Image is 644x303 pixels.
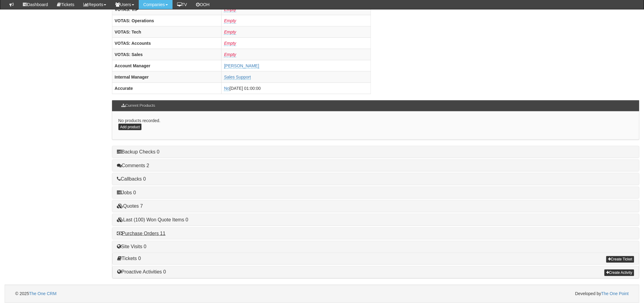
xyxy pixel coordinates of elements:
[222,83,371,94] td: [DATE] 01:00:00
[112,111,639,140] div: No products recorded.
[112,60,222,72] th: Account Manager
[224,75,251,80] a: Sales Support
[117,244,146,249] a: Site Visits 0
[112,26,222,38] th: VOTAS: Tech
[112,49,222,60] th: VOTAS: Sales
[118,124,142,130] a: Add product
[224,52,236,57] a: Empty
[575,291,629,297] span: Developed by
[117,231,166,236] a: Purchase Orders 11
[117,190,136,195] a: Jobs 0
[606,256,634,263] a: Create Ticket
[117,256,141,261] a: Tickets 0
[604,270,634,276] a: Create Activity
[224,86,229,91] a: No
[224,41,236,46] a: Empty
[117,270,166,275] a: Proactive Activities 0
[117,176,146,181] a: Callbacks 0
[112,4,222,15] th: VOTAS: VIP
[112,72,222,83] th: Internal Manager
[117,217,188,222] a: Last (100) Won Quote Items 0
[29,291,56,296] a: The One CRM
[15,291,57,296] span: © 2025
[112,15,222,26] th: VOTAS: Operations
[117,149,160,154] a: Backup Checks 0
[224,30,236,35] a: Empty
[117,203,143,209] a: Quotes 7
[112,83,222,94] th: Accurate
[117,163,149,168] a: Comments 2
[118,100,158,111] h3: Current Products
[601,291,629,296] a: The One Point
[224,7,236,12] a: Empty
[224,63,259,69] a: [PERSON_NAME]
[224,18,236,23] a: Empty
[112,38,222,49] th: VOTAS: Accounts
